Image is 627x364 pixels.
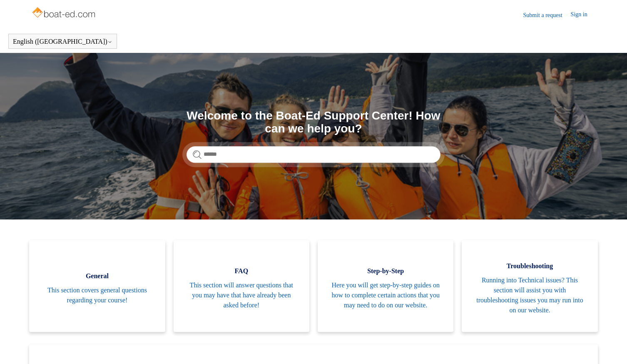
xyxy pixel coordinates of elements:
[474,275,585,315] span: Running into Technical issues? This section will assist you with troubleshooting issues you may r...
[186,280,297,310] span: This section will answer questions that you may have that have already been asked before!
[318,240,453,332] a: Step-by-Step Here you will get step-by-step guides on how to complete certain actions that you ma...
[13,38,112,45] button: English ([GEOGRAPHIC_DATA])
[31,5,97,22] img: Boat-Ed Help Center home page
[187,146,440,163] input: Search
[523,11,571,20] a: Submit a request
[330,266,441,276] span: Step-by-Step
[29,240,165,332] a: General This section covers general questions regarding your course!
[42,285,152,305] span: This section covers general questions regarding your course!
[462,240,597,332] a: Troubleshooting Running into Technical issues? This section will assist you with troubleshooting ...
[571,10,596,20] a: Sign in
[174,240,309,332] a: FAQ This section will answer questions that you may have that have already been asked before!
[599,336,621,358] div: Live chat
[187,110,440,135] h1: Welcome to the Boat-Ed Support Center! How can we help you?
[330,280,441,310] span: Here you will get step-by-step guides on how to complete certain actions that you may need to do ...
[474,261,585,271] span: Troubleshooting
[186,266,297,276] span: FAQ
[42,271,152,281] span: General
